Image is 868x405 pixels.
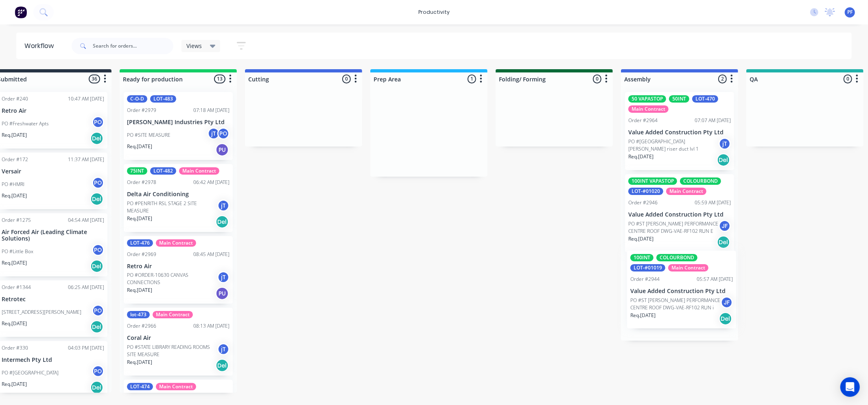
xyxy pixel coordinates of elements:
[414,6,454,18] div: productivity
[24,41,58,51] div: Workflow
[186,42,202,50] span: Views
[840,377,860,397] div: Open Intercom Messenger
[93,38,173,54] input: Search for orders...
[15,6,27,18] img: Factory
[847,9,853,16] span: PF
